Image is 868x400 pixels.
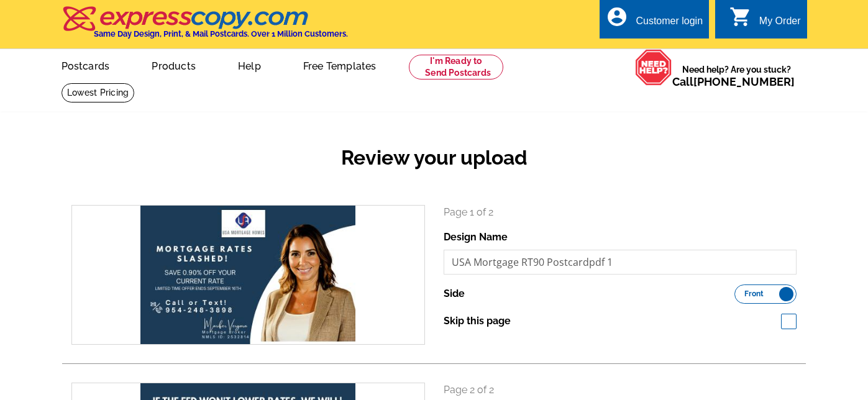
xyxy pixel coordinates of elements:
a: [PHONE_NUMBER] [693,75,795,88]
div: My Order [759,16,801,33]
a: Help [218,50,281,80]
a: Free Templates [283,50,396,80]
label: Side [444,286,465,301]
img: help [635,49,672,86]
h4: Same Day Design, Print, & Mail Postcards. Over 1 Million Customers. [94,29,348,39]
h2: Review your upload [62,146,806,170]
input: File Name [444,250,797,275]
a: Same Day Design, Print, & Mail Postcards. Over 1 Million Customers. [62,15,348,39]
span: Front [744,291,764,297]
span: Need help? Are you stuck? [672,63,801,88]
span: Call [672,75,795,88]
p: Page 1 of 2 [444,205,797,220]
i: shopping_cart [729,6,752,28]
a: Products [132,50,216,80]
a: shopping_cart My Order [729,14,801,29]
div: Customer login [636,16,703,33]
label: Skip this page [444,314,511,329]
a: Postcards [42,50,130,80]
i: account_circle [606,6,628,28]
p: Page 2 of 2 [444,383,797,398]
a: account_circle Customer login [606,14,703,29]
label: Design Name [444,230,508,245]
